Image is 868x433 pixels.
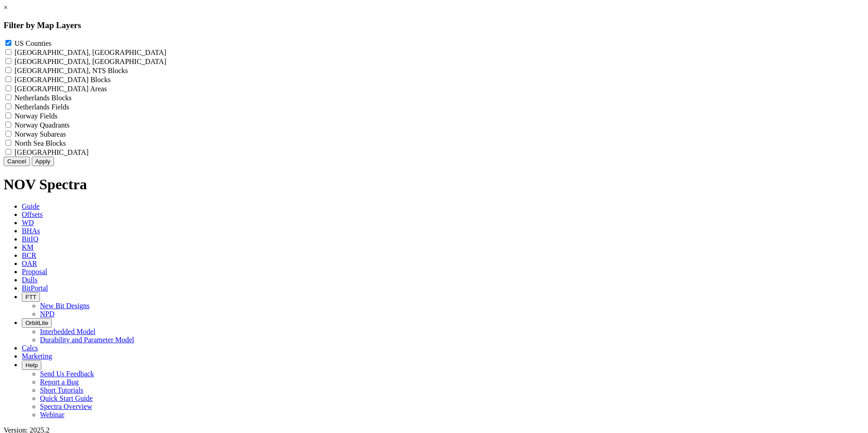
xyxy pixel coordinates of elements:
label: Netherlands Fields [15,103,69,111]
label: Norway Subareas [15,130,66,138]
label: [GEOGRAPHIC_DATA] Areas [15,85,107,93]
label: Norway Quadrants [15,121,69,129]
label: Netherlands Blocks [15,94,72,102]
button: Cancel [4,157,30,166]
label: [GEOGRAPHIC_DATA], [GEOGRAPHIC_DATA] [15,49,166,56]
a: Spectra Overview [40,403,92,410]
a: Durability and Parameter Model [40,336,134,344]
label: Norway Fields [15,112,58,120]
a: New Bit Designs [40,302,89,310]
label: US Counties [15,39,51,47]
span: OrbitLite [25,320,48,326]
a: Short Tutorials [40,386,84,394]
a: Send Us Feedback [40,370,94,378]
a: Report a Bug [40,378,79,386]
a: Quick Start Guide [40,394,93,402]
span: BCR [22,251,36,259]
label: North Sea Blocks [15,139,66,147]
span: BitPortal [22,284,48,292]
span: FTT [25,294,36,300]
label: [GEOGRAPHIC_DATA] Blocks [15,76,111,84]
label: [GEOGRAPHIC_DATA] [15,148,89,156]
span: Offsets [22,211,43,218]
span: Proposal [22,268,47,276]
span: Marketing [22,352,52,360]
label: [GEOGRAPHIC_DATA], NTS Blocks [15,67,128,74]
span: Dulls [22,276,38,284]
span: BHAs [22,227,40,235]
span: KM [22,243,34,251]
span: WD [22,219,34,226]
button: Apply [32,157,54,166]
a: × [4,4,8,11]
a: NPD [40,310,54,318]
label: [GEOGRAPHIC_DATA], [GEOGRAPHIC_DATA] [15,58,166,65]
a: Webinar [40,411,64,418]
span: Guide [22,202,39,210]
span: BitIQ [22,235,38,243]
h1: NOV Spectra [4,176,864,193]
h3: Filter by Map Layers [4,20,864,30]
span: Help [25,362,38,369]
a: Interbedded Model [40,328,95,335]
span: OAR [22,260,37,267]
span: Calcs [22,344,38,352]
